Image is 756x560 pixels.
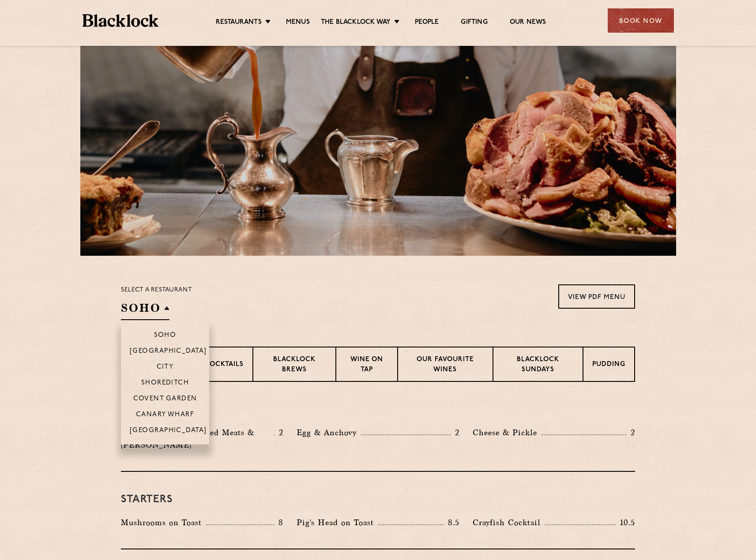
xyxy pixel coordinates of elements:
[558,284,635,309] a: View PDF Menu
[133,395,197,404] p: Covent Garden
[626,427,635,438] p: 2
[286,18,310,28] a: Menus
[297,516,378,529] p: Pig's Head on Toast
[136,411,194,420] p: Canary Wharf
[121,284,192,296] p: Select a restaurant
[274,517,283,528] p: 8
[216,18,262,28] a: Restaurants
[121,300,169,320] h2: Soho
[502,355,574,376] p: Blacklock Sundays
[608,8,674,33] div: Book Now
[141,379,189,388] p: Shoreditch
[121,516,206,529] p: Mushrooms on Toast
[345,355,388,376] p: Wine on Tap
[121,404,635,415] h3: Pre Chop Bites
[510,18,546,28] a: Our News
[275,427,283,438] p: 2
[204,360,244,371] p: Cocktails
[461,18,487,28] a: Gifting
[130,347,207,356] p: [GEOGRAPHIC_DATA]
[157,363,174,372] p: City
[415,18,439,28] a: People
[473,516,545,529] p: Crayfish Cocktail
[130,427,207,436] p: [GEOGRAPHIC_DATA]
[321,18,391,28] a: The Blacklock Way
[262,355,327,376] p: Blacklock Brews
[154,332,177,340] p: Soho
[83,14,159,27] img: BL_Textured_Logo-footer-cropped.svg
[473,426,542,439] p: Cheese & Pickle
[592,360,625,371] p: Pudding
[444,517,459,528] p: 8.5
[451,427,459,438] p: 2
[616,517,635,528] p: 10.5
[407,355,483,376] p: Our favourite wines
[121,494,635,505] h3: Starters
[297,426,361,439] p: Egg & Anchovy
